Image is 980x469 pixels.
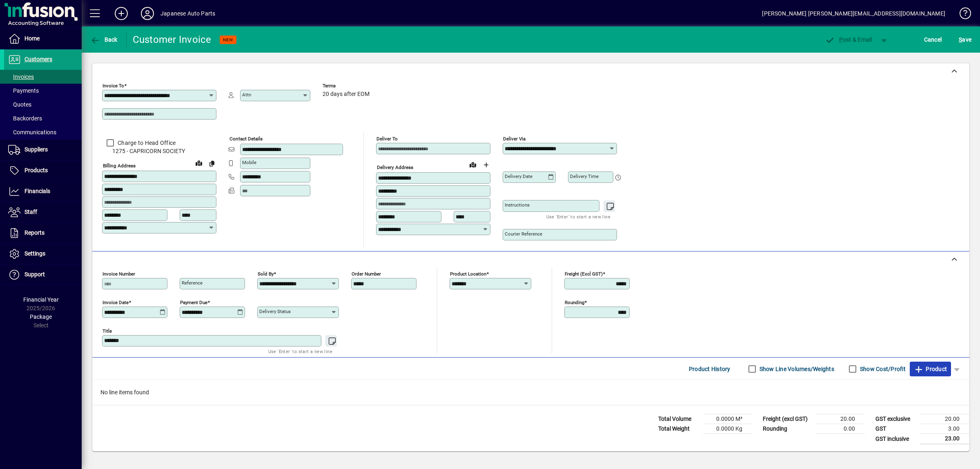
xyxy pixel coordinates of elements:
[953,2,970,28] a: Knowledge Base
[466,158,479,171] a: View on map
[686,362,734,376] button: Product History
[24,250,45,257] span: Settings
[4,265,82,285] a: Support
[24,56,52,62] span: Customers
[180,300,207,305] mat-label: Payment due
[8,129,56,136] span: Communications
[23,296,59,303] span: Financial Year
[4,70,82,84] a: Invoices
[30,313,52,320] span: Package
[268,347,332,356] mat-hint: Use 'Enter' to start a new line
[8,73,34,80] span: Invoices
[758,365,834,373] label: Show Line Volumes/Weights
[24,271,45,278] span: Support
[4,202,82,222] a: Staff
[92,380,969,405] div: No line items found
[182,280,203,286] mat-label: Reference
[4,181,82,202] a: Financials
[102,83,124,89] mat-label: Invoice To
[703,424,752,434] td: 0.0000 Kg
[762,7,945,20] div: [PERSON_NAME] [PERSON_NAME][EMAIL_ADDRESS][DOMAIN_NAME]
[352,271,381,277] mat-label: Order number
[689,362,731,376] span: Product History
[505,231,542,237] mat-label: Courier Reference
[24,229,45,236] span: Reports
[24,188,50,194] span: Financials
[24,167,48,173] span: Products
[259,309,291,314] mat-label: Delivery status
[242,160,256,165] mat-label: Mobile
[192,156,205,169] a: View on map
[4,125,82,139] a: Communications
[4,244,82,264] a: Settings
[654,424,703,434] td: Total Weight
[503,136,526,142] mat-label: Deliver via
[116,139,176,147] label: Charge to Head Office
[102,300,129,305] mat-label: Invoice date
[8,115,42,122] span: Backorders
[654,414,703,424] td: Total Volume
[565,271,603,277] mat-label: Freight (excl GST)
[24,209,37,215] span: Staff
[922,32,944,47] button: Cancel
[376,136,398,142] mat-label: Deliver To
[4,98,82,111] a: Quotes
[871,424,920,434] td: GST
[505,202,530,208] mat-label: Instructions
[957,32,973,47] button: Save
[703,414,752,424] td: 0.0000 M³
[90,36,118,43] span: Back
[924,33,942,46] span: Cancel
[825,36,872,43] span: ost & Email
[8,87,39,94] span: Payments
[839,36,843,43] span: P
[88,32,120,47] button: Back
[205,157,218,170] button: Copy to Delivery address
[223,37,233,42] span: NEW
[920,424,969,434] td: 3.00
[920,414,969,424] td: 20.00
[24,35,40,42] span: Home
[134,6,160,21] button: Profile
[242,92,251,98] mat-label: Attn
[323,83,372,89] span: Terms
[565,300,584,305] mat-label: Rounding
[4,29,82,49] a: Home
[4,111,82,125] a: Backorders
[108,6,134,21] button: Add
[816,424,865,434] td: 0.00
[160,7,215,20] div: Japanese Auto Parts
[4,223,82,243] a: Reports
[759,414,816,424] td: Freight (excl GST)
[4,160,82,181] a: Products
[4,140,82,160] a: Suppliers
[133,33,212,46] div: Customer Invoice
[102,147,216,156] span: 1275 - CAPRICORN SOCIETY
[24,146,48,153] span: Suppliers
[505,173,532,179] mat-label: Delivery date
[4,84,82,98] a: Payments
[8,101,31,108] span: Quotes
[816,414,865,424] td: 20.00
[323,91,370,98] span: 20 days after EOM
[858,365,906,373] label: Show Cost/Profit
[546,212,610,221] mat-hint: Use 'Enter' to start a new line
[570,173,599,179] mat-label: Delivery time
[82,32,127,47] app-page-header-button: Back
[959,36,962,43] span: S
[920,434,969,444] td: 23.00
[910,362,951,376] button: Product
[450,271,486,277] mat-label: Product location
[871,434,920,444] td: GST inclusive
[102,328,112,334] mat-label: Title
[479,158,492,171] button: Choose address
[258,271,274,277] mat-label: Sold by
[821,32,876,47] button: Post & Email
[914,362,947,376] span: Product
[871,414,920,424] td: GST exclusive
[759,424,816,434] td: Rounding
[959,33,971,46] span: ave
[102,271,135,277] mat-label: Invoice number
